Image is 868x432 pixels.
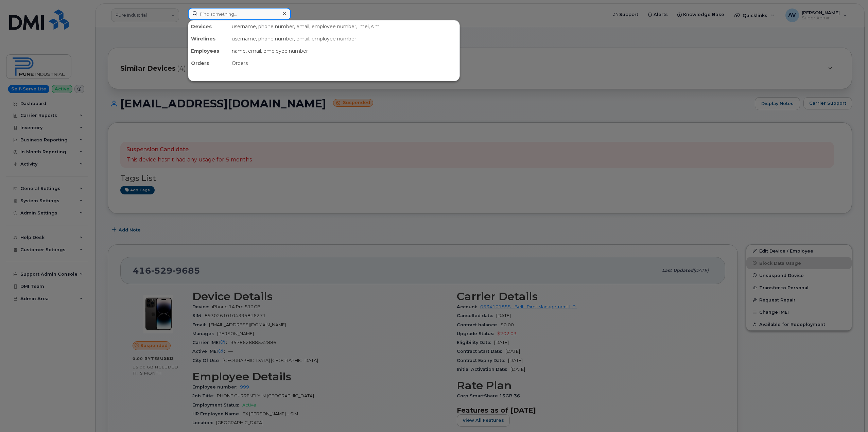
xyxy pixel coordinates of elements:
div: Wirelines [188,33,229,45]
div: Devices [188,20,229,33]
div: username, phone number, email, employee number [229,33,459,45]
div: name, email, employee number [229,45,459,57]
div: Employees [188,45,229,57]
div: username, phone number, email, employee number, imei, sim [229,20,459,33]
div: Orders [188,57,229,69]
div: Orders [229,57,459,69]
